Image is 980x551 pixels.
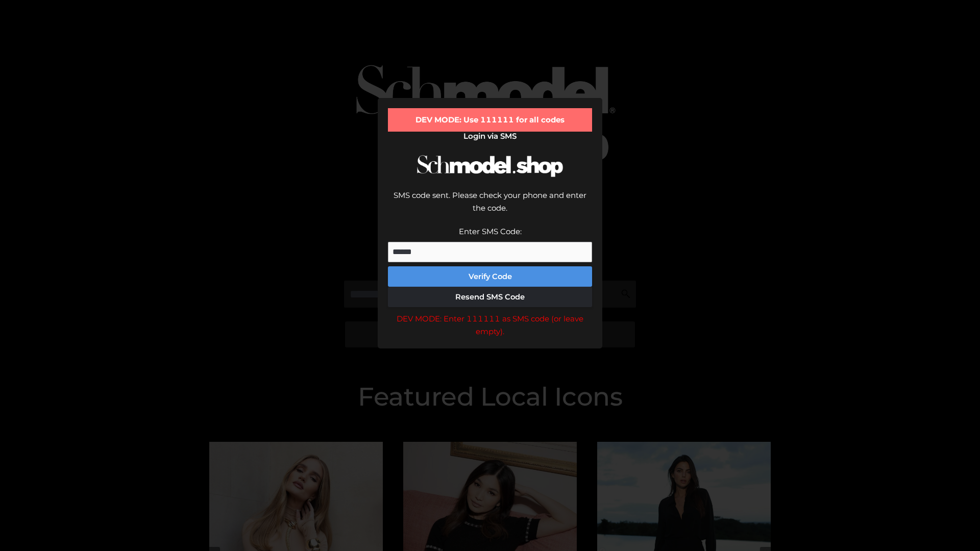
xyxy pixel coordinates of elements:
img: Schmodel Logo [413,146,567,186]
button: Resend SMS Code [388,287,592,307]
label: Enter SMS Code: [459,227,522,236]
h2: Login via SMS [388,132,592,141]
button: Verify Code [388,266,592,287]
div: DEV MODE: Use 111111 for all codes [388,108,592,132]
div: DEV MODE: Enter 111111 as SMS code (or leave empty). [388,312,592,338]
div: SMS code sent. Please check your phone and enter the code. [388,189,592,225]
